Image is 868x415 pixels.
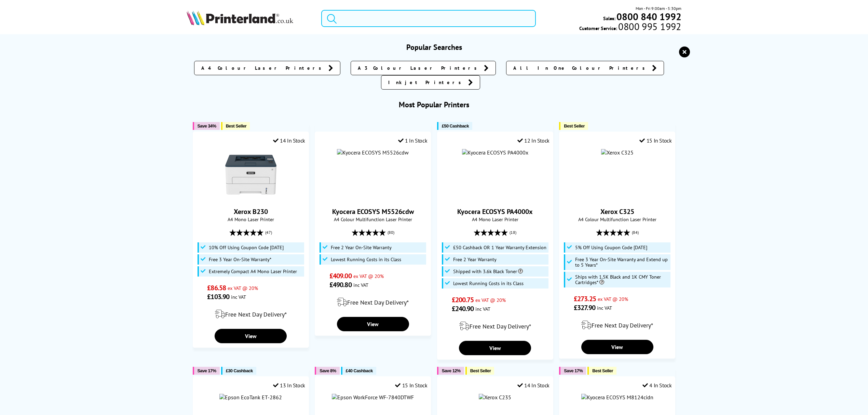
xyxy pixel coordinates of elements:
a: All In One Colour Printers [506,61,664,75]
button: £30 Cashback [221,367,256,375]
a: View [459,341,531,355]
span: A4 Colour Multifunction Laser Printer [563,216,672,223]
span: Free 3 Year On-Site Warranty and Extend up to 5 Years* [575,257,669,268]
span: All In One Colour Printers [513,65,649,71]
img: Epson WorkForce WF-7840DTWF [332,394,414,401]
span: ex VAT @ 20% [598,296,628,302]
span: (80) [388,226,394,239]
span: (84) [632,226,639,239]
button: £50 Cashback [437,122,472,130]
img: Xerox C235 [479,394,511,401]
span: £490.80 [329,280,352,289]
span: A3 Colour Laser Printers [358,65,480,71]
span: 5% Off Using Coupon Code [DATE] [575,245,647,250]
span: £327.90 [574,303,595,312]
span: £86.58 [207,283,226,292]
div: 15 In Stock [395,382,427,389]
img: Xerox B230 [225,149,276,200]
img: Epson EcoTank ET-2862 [219,394,282,401]
span: Customer Service: [579,23,681,31]
span: Best Seller [470,368,491,373]
button: Save 17% [559,367,586,375]
span: Lowest Running Costs in its Class [453,281,524,286]
div: 13 In Stock [273,382,305,389]
a: View [581,340,653,354]
span: Lowest Running Costs in its Class [331,257,401,262]
span: Best Seller [592,368,613,373]
a: Inkjet Printers [381,75,480,90]
span: Save 8% [320,368,336,373]
span: £103.90 [207,292,229,301]
span: A4 Mono Laser Printer [196,216,305,223]
span: Shipped with 3.6k Black Toner [453,269,523,274]
span: inc VAT [475,306,490,312]
a: Xerox B230 [234,207,268,216]
div: 14 In Stock [273,137,305,144]
div: modal_delivery [563,316,672,335]
div: 1 In Stock [398,137,428,144]
div: modal_delivery [441,317,550,336]
span: 10% Off Using Coupon Code [DATE] [209,245,284,250]
b: 0800 840 1992 [616,10,681,23]
a: Kyocera ECOSYS M5526cdw [332,207,414,216]
span: £30 Cashback [226,368,253,373]
a: Printerland Logo [187,10,313,27]
button: Save 12% [437,367,464,375]
img: Kyocera ECOSYS M5526cdw [337,149,409,156]
span: Save 17% [564,368,583,373]
button: Best Seller [221,122,250,130]
span: Save 34% [198,123,216,129]
button: Save 34% [193,122,220,130]
span: Free 2 Year Warranty [453,257,497,262]
div: modal_delivery [318,293,427,312]
span: £273.25 [574,294,596,303]
span: A4 Colour Multifunction Laser Printer [318,216,427,223]
span: Mon - Fri 9:00am - 5:30pm [636,5,681,12]
button: Best Seller [559,122,588,130]
img: Kyocera ECOSYS PA4000x [462,149,528,156]
a: A4 Colour Laser Printers [194,61,340,75]
div: 12 In Stock [517,137,550,144]
a: View [337,317,409,331]
span: Sales: [603,15,615,22]
input: Search product or brand [321,10,536,27]
a: Xerox B230 [225,195,276,202]
span: £409.00 [329,271,352,280]
img: Printerland Logo [187,10,293,25]
div: 14 In Stock [517,382,550,389]
span: A4 Colour Laser Printers [201,65,325,71]
span: Free 3 Year On-Site Warranty* [209,257,271,262]
span: ex VAT @ 20% [353,273,384,279]
span: £50 Cashback OR 1 Year Warranty Extension [453,245,546,250]
a: Kyocera ECOSYS PA4000x [457,207,533,216]
a: View [215,329,287,343]
span: ex VAT @ 20% [475,297,506,303]
span: Best Seller [226,123,247,129]
h3: Most Popular Printers [187,100,681,109]
img: Kyocera ECOSYS M8124cidn [581,394,653,401]
span: Save 12% [442,368,461,373]
span: Ships with 1.5K Black and 1K CMY Toner Cartridges* [575,274,669,285]
a: Xerox C325 [600,207,634,216]
span: inc VAT [597,305,612,311]
span: inc VAT [231,294,246,300]
span: £50 Cashback [442,123,469,129]
span: 0800 995 1992 [617,23,681,30]
span: £200.75 [452,295,474,304]
button: Save 17% [193,367,220,375]
span: (47) [265,226,272,239]
div: 4 In Stock [642,382,672,389]
a: Xerox C325 [601,149,634,156]
span: £240.90 [452,304,474,313]
a: 0800 840 1992 [615,13,681,20]
div: modal_delivery [196,305,305,324]
button: Best Seller [465,367,494,375]
span: ex VAT @ 20% [228,285,258,291]
h3: Popular Searches [187,42,681,52]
